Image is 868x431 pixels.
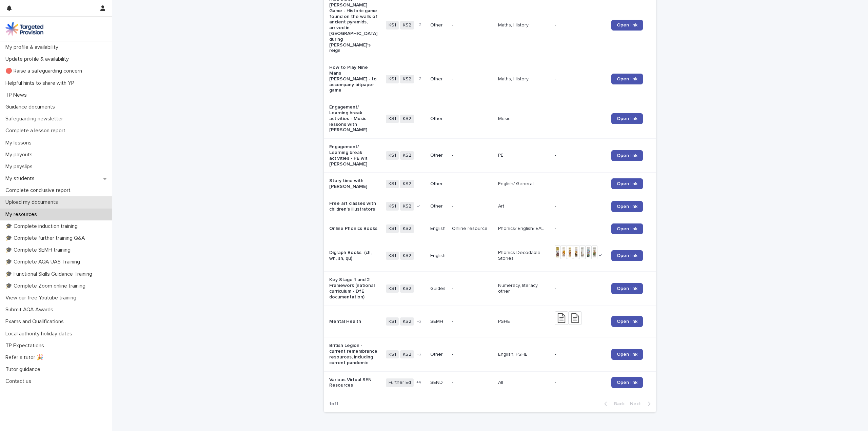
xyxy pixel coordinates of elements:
[611,223,643,234] a: Open link
[3,175,40,182] p: My students
[498,319,547,325] p: PSHE
[400,252,414,260] span: KS2
[498,116,547,122] p: Music
[430,22,447,28] p: Other
[3,44,64,51] p: My profile & availability
[452,319,493,325] p: -
[386,378,414,387] span: Further Ed
[611,283,643,294] a: Open link
[386,75,399,83] span: KS1
[452,226,493,232] p: Online resource
[3,116,68,122] p: Safeguarding newsletter
[3,211,42,218] p: My resources
[555,153,603,158] p: -
[416,380,421,385] span: + 4
[627,401,656,407] button: Next
[3,199,63,205] p: Upload my documents
[400,151,414,160] span: KS2
[386,317,399,326] span: KS1
[611,316,643,327] a: Open link
[3,354,49,361] p: Refer a tutor 🎉
[400,317,414,326] span: KS2
[452,286,493,292] p: -
[400,180,414,188] span: KS2
[3,247,76,253] p: 🎓 Complete SEMH training
[617,227,637,231] span: Open link
[430,153,447,158] p: Other
[386,151,399,160] span: KS1
[611,178,643,189] a: Open link
[417,77,421,81] span: + 2
[329,104,378,133] p: Engagement/ Learning break activities - Music lessons with [PERSON_NAME]
[430,181,447,187] p: Other
[498,22,547,28] p: Maths, History
[3,366,46,373] p: Tutor guidance
[498,181,547,187] p: English/ General
[400,202,414,211] span: KS2
[5,22,43,36] img: M5nRWzHhSzIhMunXDL62
[555,22,603,28] p: -
[617,116,637,121] span: Open link
[329,319,378,325] p: Mental Health
[324,99,656,139] tr: Engagement/ Learning break activities - Music lessons with [PERSON_NAME]KS1KS2Other-Music-Open link
[3,342,50,349] p: TP Expectations
[452,352,493,357] p: -
[611,377,643,388] a: Open link
[430,380,447,386] p: SEND
[430,226,447,232] p: English
[386,115,399,123] span: KS1
[452,203,493,209] p: -
[452,181,493,187] p: -
[324,306,656,337] tr: Mental HealthKS1KS2+2SEMH-PSHEOpen link
[400,224,414,233] span: KS2
[452,76,493,82] p: -
[417,204,420,209] span: + 1
[3,283,91,289] p: 🎓 Complete Zoom online training
[630,401,645,406] span: Next
[430,286,447,292] p: Guides
[324,396,344,412] p: 1 of 1
[3,152,38,158] p: My payouts
[452,380,493,386] p: -
[400,350,414,359] span: KS2
[329,343,378,366] p: British Legion - current remembrance resources, including current pandemic
[617,352,637,357] span: Open link
[324,371,656,394] tr: Various Virtual SEN ResourcesFurther Ed+4SEND-All-Open link
[430,352,447,357] p: Other
[3,259,85,265] p: 🎓 Complete AQA UAS Training
[611,201,643,212] a: Open link
[417,352,421,356] span: + 2
[386,285,399,293] span: KS1
[329,201,378,212] p: Free art classes with children's illustrators
[498,76,547,82] p: Maths, History
[555,116,603,122] p: -
[386,224,399,233] span: KS1
[611,74,643,84] a: Open link
[386,202,399,211] span: KS1
[611,150,643,161] a: Open link
[498,250,547,261] p: Phonics Decodable Stories
[430,203,447,209] p: Other
[599,254,603,258] span: + 1
[3,104,60,110] p: Guidance documents
[329,226,378,232] p: Online Phonics Books
[617,319,637,324] span: Open link
[3,128,71,134] p: Complete a lesson report
[498,203,547,209] p: Art
[417,23,421,27] span: + 2
[400,75,414,83] span: KS2
[498,283,547,294] p: Numeracy, literacy, other
[324,195,656,218] tr: Free art classes with children's illustratorsKS1KS2+1Other-Art-Open link
[555,226,603,232] p: -
[329,178,378,190] p: Story time with [PERSON_NAME]
[386,350,399,359] span: KS1
[3,307,59,313] p: Submit AQA Awards
[324,59,656,99] tr: How to Play Nine Mans [PERSON_NAME] - to accompany bitpaper gameKS1KS2+2Other-Maths, History-Open...
[610,401,625,406] span: Back
[329,277,378,300] p: Key Stage 1 and 2 Framework (national curriculum - DfE documentation)
[452,153,493,158] p: -
[3,187,76,194] p: Complete conclusive report
[617,153,637,158] span: Open link
[498,380,547,386] p: All
[400,21,414,30] span: KS2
